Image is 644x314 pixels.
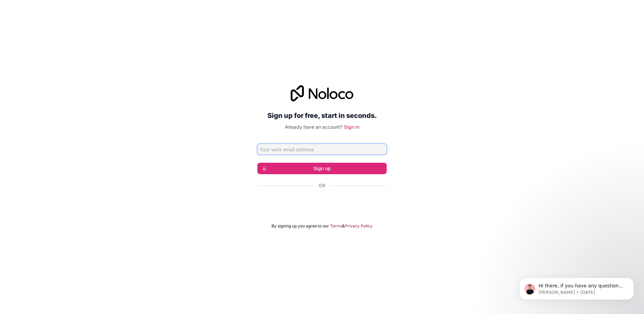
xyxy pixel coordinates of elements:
span: Already have an account? [285,124,343,130]
a: Terms [330,223,342,229]
a: Sign in [344,124,359,130]
span: Or [319,182,325,189]
input: Email address [257,144,387,155]
iframe: Intercom notifications message [509,263,644,311]
h2: Sign up for free, start in seconds. [257,109,387,122]
a: Privacy Policy [345,223,373,229]
iframe: Bouton "Se connecter avec Google" [254,196,390,211]
span: By signing up you agree to our [271,223,329,229]
span: & [342,223,345,229]
button: Sign up [257,163,387,174]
